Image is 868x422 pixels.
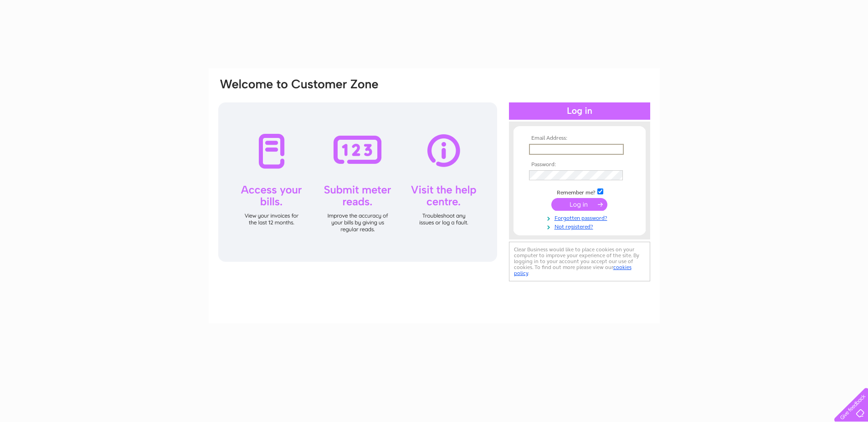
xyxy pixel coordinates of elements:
[527,162,632,168] th: Password:
[527,135,632,142] th: Email Address:
[527,187,632,196] td: Remember me?
[514,264,632,276] a: cookies policy
[529,222,632,230] a: Not registered?
[509,242,650,281] div: Clear Business would like to place cookies on your computer to improve your experience of the sit...
[529,213,632,222] a: Forgotten password?
[551,198,607,211] input: Submit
